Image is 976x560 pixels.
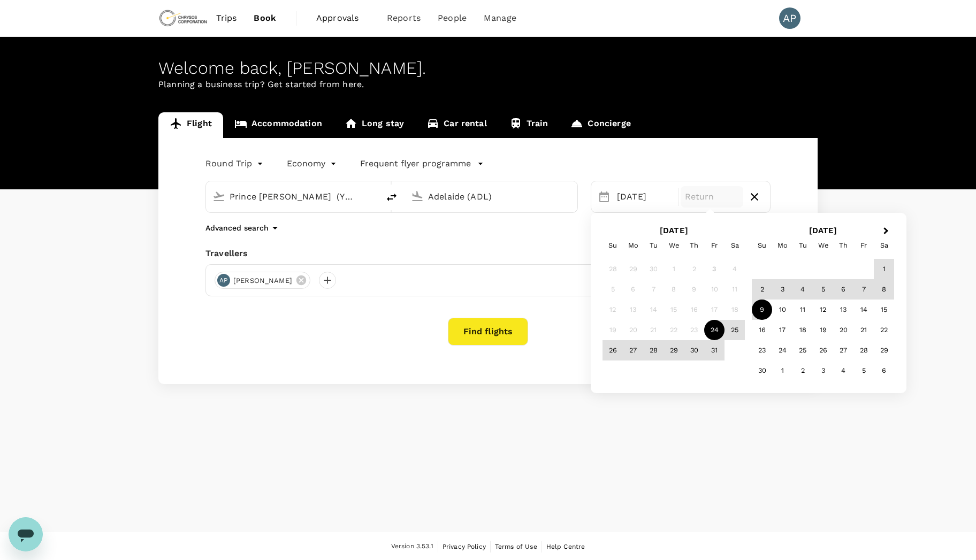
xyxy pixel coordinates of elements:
div: Choose Sunday, November 30th, 2025 [752,360,772,381]
span: Book [254,12,276,25]
div: Not available Monday, October 20th, 2025 [623,320,643,340]
div: Not available Friday, October 10th, 2025 [704,279,725,300]
div: Not available Wednesday, October 8th, 2025 [664,279,684,300]
span: Reports [387,12,421,25]
input: Going to [428,188,555,205]
div: Choose Thursday, November 20th, 2025 [833,320,853,340]
div: Sunday [752,235,772,256]
div: Saturday [874,235,894,256]
span: People [438,12,467,25]
span: Terms of Use [495,543,537,550]
div: Not available Sunday, October 12th, 2025 [603,300,623,320]
p: Advanced search [205,223,269,233]
div: Choose Sunday, November 16th, 2025 [752,320,772,340]
div: Not available Monday, October 13th, 2025 [623,300,643,320]
a: Help Centre [546,541,585,553]
div: Wednesday [813,235,833,256]
div: Month October, 2025 [603,259,745,360]
span: Help Centre [546,543,585,550]
h2: [DATE] [599,226,749,235]
div: Choose Sunday, October 26th, 2025 [603,340,623,360]
div: Saturday [725,235,745,256]
div: Economy [287,155,339,172]
div: Not available Saturday, October 4th, 2025 [725,259,745,279]
div: Choose Saturday, October 25th, 2025 [725,320,745,340]
div: Thursday [684,235,704,256]
button: Advanced search [205,221,281,234]
div: Friday [704,235,725,256]
div: Not available Tuesday, October 21st, 2025 [643,320,664,340]
div: Choose Thursday, November 13th, 2025 [833,300,853,320]
h2: [DATE] [749,226,898,235]
div: Not available Friday, October 3rd, 2025 [704,259,725,279]
button: Open [570,195,572,197]
div: Choose Tuesday, December 2nd, 2025 [792,360,813,381]
div: Choose Monday, December 1st, 2025 [772,360,792,381]
div: Choose Friday, November 21st, 2025 [853,320,874,340]
iframe: Button to launch messaging window [9,517,43,551]
div: Choose Tuesday, November 4th, 2025 [792,279,813,300]
div: Choose Friday, November 28th, 2025 [853,340,874,360]
div: Choose Thursday, December 4th, 2025 [833,360,853,381]
div: Choose Monday, November 10th, 2025 [772,300,792,320]
button: Open [371,195,373,197]
div: Choose Sunday, November 23rd, 2025 [752,340,772,360]
div: Choose Sunday, November 9th, 2025 [752,300,772,320]
div: Choose Wednesday, November 5th, 2025 [813,279,833,300]
button: delete [379,185,405,210]
span: Approvals [316,12,370,25]
div: Choose Monday, November 17th, 2025 [772,320,792,340]
div: Monday [623,235,643,256]
div: [DATE] [613,186,676,208]
div: Choose Friday, December 5th, 2025 [853,360,874,381]
div: Choose Thursday, October 30th, 2025 [684,340,704,360]
div: Not available Monday, September 29th, 2025 [623,259,643,279]
p: Planning a business trip? Get started from here. [158,78,818,91]
span: Trips [216,12,237,25]
div: Sunday [603,235,623,256]
div: Choose Saturday, December 6th, 2025 [874,360,894,381]
span: [PERSON_NAME] [227,275,299,286]
a: Car rental [415,112,498,138]
div: Tuesday [792,235,813,256]
div: Choose Tuesday, November 18th, 2025 [792,320,813,340]
div: AP[PERSON_NAME] [215,272,310,289]
span: Version 3.53.1 [391,541,433,552]
div: Choose Saturday, November 1st, 2025 [874,259,894,279]
a: Flight [158,112,223,138]
a: Concierge [559,112,642,138]
div: Choose Wednesday, November 12th, 2025 [813,300,833,320]
div: Not available Thursday, October 16th, 2025 [684,300,704,320]
div: Welcome back , [PERSON_NAME] . [158,58,818,78]
div: Choose Tuesday, October 28th, 2025 [643,340,664,360]
div: Not available Wednesday, October 15th, 2025 [664,300,684,320]
div: Wednesday [664,235,684,256]
div: Not available Sunday, October 19th, 2025 [603,320,623,340]
a: Terms of Use [495,541,537,553]
div: Choose Tuesday, November 11th, 2025 [792,300,813,320]
div: Monday [772,235,792,256]
div: Travellers [205,247,771,260]
div: Not available Thursday, October 2nd, 2025 [684,259,704,279]
div: Not available Friday, October 17th, 2025 [704,300,725,320]
div: Choose Saturday, November 15th, 2025 [874,300,894,320]
span: Manage [484,12,516,25]
div: Choose Thursday, November 27th, 2025 [833,340,853,360]
button: Frequent flyer programme [360,157,484,170]
div: Not available Thursday, October 9th, 2025 [684,279,704,300]
div: Month November, 2025 [752,259,894,381]
input: Depart from [230,188,356,205]
div: Not available Saturday, October 11th, 2025 [725,279,745,300]
img: Chrysos Corporation [158,6,208,30]
div: Choose Tuesday, November 25th, 2025 [792,340,813,360]
p: Frequent flyer programme [360,157,471,170]
div: Not available Monday, October 6th, 2025 [623,279,643,300]
div: Not available Tuesday, October 7th, 2025 [643,279,664,300]
div: Choose Wednesday, November 26th, 2025 [813,340,833,360]
div: Choose Friday, November 14th, 2025 [853,300,874,320]
div: Not available Thursday, October 23rd, 2025 [684,320,704,340]
p: Return [685,190,739,203]
div: Choose Monday, November 24th, 2025 [772,340,792,360]
div: Choose Saturday, November 29th, 2025 [874,340,894,360]
div: AP [779,7,800,29]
